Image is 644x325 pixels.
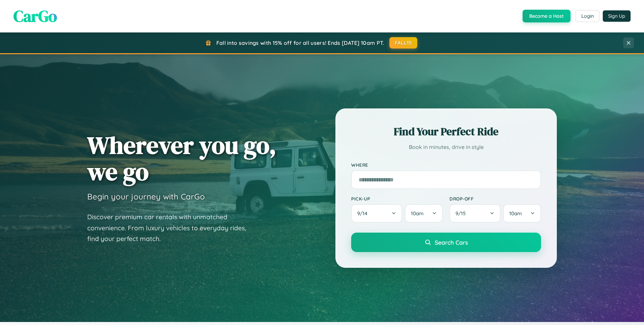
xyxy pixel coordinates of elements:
button: 9/15 [449,204,500,223]
h1: Wherever you go, we go [87,132,276,185]
p: Book in minutes, drive in style [351,142,541,152]
button: 10am [503,204,541,223]
h2: Find Your Perfect Ride [351,124,541,139]
span: 9 / 14 [357,210,371,217]
button: Login [576,10,599,22]
span: 10am [411,210,424,217]
label: Drop-off [449,196,541,201]
label: Where [351,162,541,168]
span: 9 / 15 [455,210,469,217]
span: 10am [509,210,522,217]
button: Become a Host [523,10,571,22]
span: CarGo [13,5,57,27]
button: Search Cars [351,233,541,252]
button: 10am [405,204,443,223]
p: Discover premium car rentals with unmatched convenience. From luxury vehicles to everyday rides, ... [87,212,255,244]
button: 9/14 [351,204,402,223]
span: Fall into savings with 15% off for all users! Ends [DATE] 10am PT. [216,39,384,46]
span: Search Cars [435,239,468,246]
button: FALL15 [389,37,418,49]
label: Pick-up [351,196,443,201]
h3: Begin your journey with CarGo [87,191,205,201]
button: Sign Up [603,10,631,22]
